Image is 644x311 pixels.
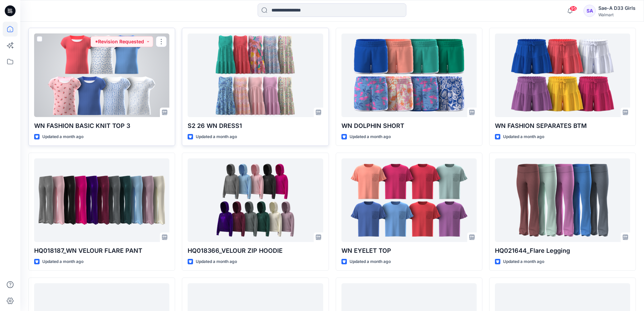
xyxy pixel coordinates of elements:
a: HQ021644_Flare Legging [495,158,630,242]
span: 95 [570,6,577,11]
p: HQ018366_VELOUR ZIP HOODIE [188,246,323,256]
a: HQ018187_WN VELOUR FLARE PANT [34,158,169,242]
a: S2 26 WN DRESS1 [188,34,323,117]
p: HQ021644_Flare Legging [495,246,630,256]
a: HQ018366_VELOUR ZIP HOODIE [188,158,323,242]
div: Sae-A D33 Girls [598,4,636,12]
p: Updated a month ago [196,133,237,140]
p: Updated a month ago [42,133,84,140]
p: WN FASHION SEPARATES BTM [495,121,630,131]
a: WN FASHION BASIC KNIT TOP 3 [34,34,169,117]
p: Updated a month ago [350,258,391,265]
p: Updated a month ago [350,133,391,140]
div: SA [583,5,596,17]
div: Walmart [598,12,636,17]
p: WN DOLPHIN SHORT [341,121,477,131]
p: WN EYELET TOP [341,246,477,256]
p: Updated a month ago [503,133,544,140]
p: Updated a month ago [196,258,237,265]
a: WN FASHION SEPARATES BTM [495,34,630,117]
p: WN FASHION BASIC KNIT TOP 3 [34,121,169,131]
p: Updated a month ago [503,258,544,265]
p: S2 26 WN DRESS1 [188,121,323,131]
a: WN EYELET TOP [341,158,477,242]
p: HQ018187_WN VELOUR FLARE PANT [34,246,169,256]
a: WN DOLPHIN SHORT [341,34,477,117]
p: Updated a month ago [42,258,84,265]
